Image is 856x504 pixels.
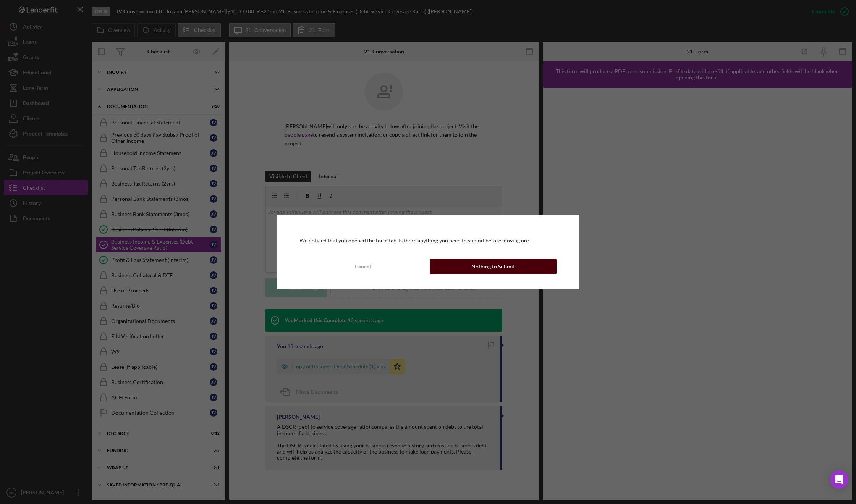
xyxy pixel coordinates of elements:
[830,470,848,489] div: Open Intercom Messenger
[471,259,515,274] div: Nothing to Submit
[430,259,556,274] button: Nothing to Submit
[299,259,426,274] button: Cancel
[355,259,371,274] div: Cancel
[299,237,556,244] div: We noticed that you opened the form tab. Is there anything you need to submit before moving on?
